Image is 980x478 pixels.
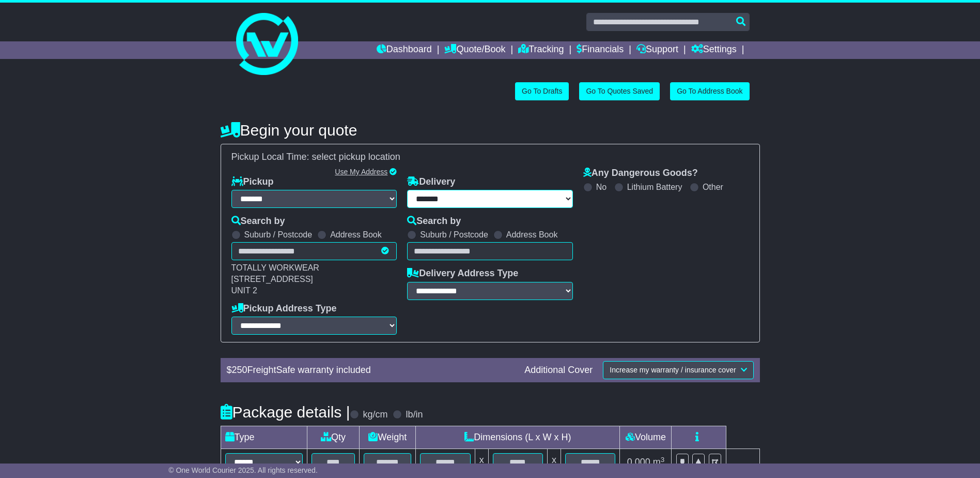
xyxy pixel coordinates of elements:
a: Settings [691,41,737,59]
label: Address Book [330,230,382,240]
a: Quote/Book [444,41,505,59]
div: Additional Cover [519,365,598,376]
td: x [548,449,561,476]
span: UNIT 2 [231,286,257,295]
label: Pickup [231,176,274,188]
div: $ FreightSafe warranty included [222,365,520,376]
span: [STREET_ADDRESS] [231,275,313,283]
span: select pickup location [312,152,400,162]
label: Delivery [407,176,455,188]
td: Dimensions (L x W x H) [416,426,620,449]
span: TOTALLY WORKWEAR [231,263,319,272]
a: Go To Address Book [670,82,749,100]
span: Increase my warranty / insurance cover [610,366,736,374]
button: Increase my warranty / insurance cover [603,361,753,379]
label: Lithium Battery [627,182,682,192]
a: Dashboard [377,41,432,59]
a: Tracking [518,41,564,59]
label: Search by [407,216,461,227]
label: Suburb / Postcode [244,230,313,240]
a: Go To Drafts [515,82,569,100]
span: m [653,457,665,467]
a: Support [636,41,678,59]
sup: 3 [661,456,665,464]
label: Search by [231,216,285,227]
h4: Begin your quote [221,122,760,139]
a: Use My Address [335,168,387,176]
label: kg/cm [363,409,387,421]
label: lb/in [406,409,423,421]
a: Financials [577,41,624,59]
td: Qty [307,426,360,449]
td: x [475,449,488,476]
label: Delivery Address Type [407,268,518,279]
td: Volume [620,426,672,449]
div: Pickup Local Time: [226,152,754,163]
label: Suburb / Postcode [420,230,488,240]
span: 0.000 [627,457,650,467]
h4: Package details | [221,404,350,421]
label: Any Dangerous Goods? [583,168,698,179]
td: Weight [360,426,416,449]
span: © One World Courier 2025. All rights reserved. [168,466,318,474]
label: Address Book [506,230,558,240]
td: Type [221,426,307,449]
label: Other [703,182,723,192]
label: No [596,182,606,192]
a: Go To Quotes Saved [579,82,660,100]
label: Pickup Address Type [231,303,337,315]
span: 250 [232,365,247,375]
